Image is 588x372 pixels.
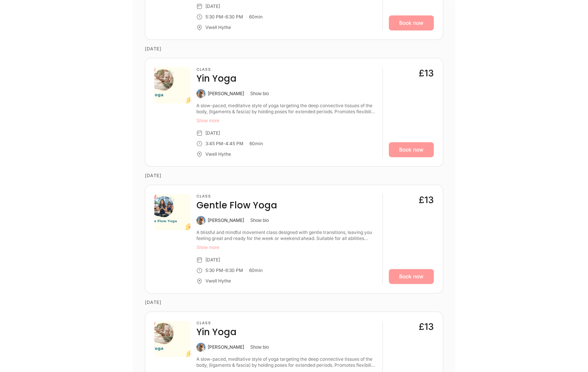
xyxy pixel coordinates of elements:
time: [DATE] [145,293,443,311]
div: £13 [419,67,434,79]
img: Alexandra Poppy [196,343,205,352]
time: [DATE] [145,167,443,185]
button: Show bio [250,344,269,350]
h3: Class [196,67,237,72]
div: 60 min [249,267,263,273]
div: [PERSON_NAME] [208,217,244,223]
div: 5:30 PM [205,14,223,20]
div: 6:30 PM [225,14,243,20]
div: 5:30 PM [205,267,223,273]
img: 226c939c-3db3-433d-ba88-d0ea79d2a678.png [154,67,190,103]
div: Vwell Hythe [205,278,231,284]
div: - [223,267,225,273]
div: Vwell Hythe [205,151,231,157]
div: - [223,14,225,20]
div: 4:45 PM [225,141,243,147]
button: Show bio [250,91,269,97]
h4: Yin Yoga [196,326,237,338]
div: [DATE] [205,257,220,263]
h4: Yin Yoga [196,73,237,85]
a: Book now [389,142,434,157]
div: A slow-paced, meditative style of yoga targeting the deep connective tissues of the body, (ligame... [196,103,376,115]
div: 60 min [249,141,263,147]
div: [PERSON_NAME] [208,344,244,350]
img: 61e4154f-1df3-4cf4-9c57-15847db83959.png [154,194,190,230]
div: - [223,141,225,147]
button: Show bio [250,217,269,223]
div: £13 [419,321,434,333]
div: 60 min [249,14,263,20]
img: Alexandra Poppy [196,89,205,98]
button: Show more [196,118,376,124]
div: A slow-paced, meditative style of yoga targeting the deep connective tissues of the body, (ligame... [196,356,376,368]
a: Book now [389,269,434,284]
button: Show more [196,244,376,251]
div: 6:30 PM [225,267,243,273]
a: Book now [389,15,434,30]
div: £13 [419,194,434,206]
img: Alexandra Poppy [196,216,205,225]
div: A blissful and mindful movement class designed with gentle transitions, leaving you feeling great... [196,229,376,241]
h3: Class [196,321,237,325]
div: [DATE] [205,130,220,136]
div: 3:45 PM [205,141,223,147]
div: [DATE] [205,3,220,9]
img: 226c939c-3db3-433d-ba88-d0ea79d2a678.png [154,321,190,357]
h3: Class [196,194,277,199]
div: Vwell Hythe [205,24,231,30]
time: [DATE] [145,40,443,58]
h4: Gentle Flow Yoga [196,199,277,211]
div: [PERSON_NAME] [208,91,244,97]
